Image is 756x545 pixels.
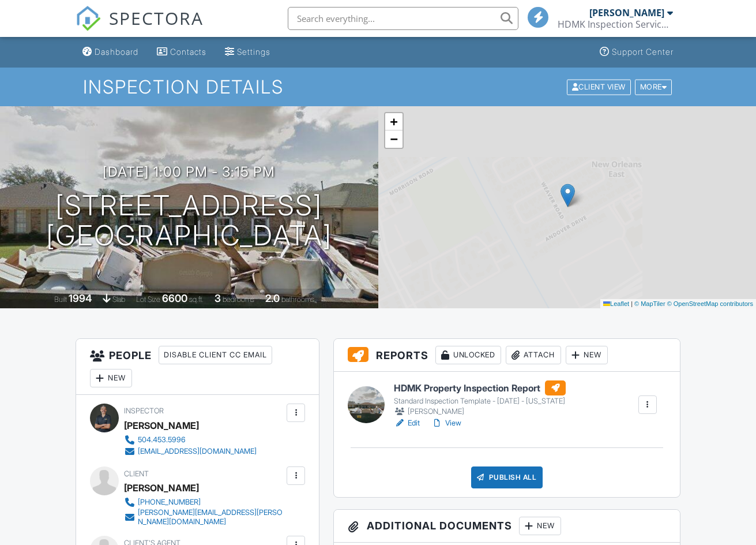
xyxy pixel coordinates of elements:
div: Dashboard [95,47,138,57]
a: Contacts [152,42,211,63]
div: 3 [215,292,221,304]
a: Support Center [595,42,678,63]
span: Built [54,295,67,304]
a: SPECTORA [76,16,204,40]
span: bedrooms [223,295,254,304]
h1: Inspection Details [83,77,673,97]
div: 1994 [69,292,92,304]
div: Support Center [612,47,674,57]
div: Attach [506,346,561,364]
a: Zoom out [385,130,403,148]
span: − [390,132,397,146]
h3: People [76,339,319,395]
div: Standard Inspection Template - [DATE] - [US_STATE] [394,397,566,406]
a: [PERSON_NAME][EMAIL_ADDRESS][PERSON_NAME][DOMAIN_NAME] [124,508,284,527]
a: Client View [566,82,634,91]
div: Unlocked [435,346,501,364]
input: Search everything... [288,7,518,30]
h3: Additional Documents [334,510,680,543]
img: The Best Home Inspection Software - Spectora [76,6,101,31]
div: Disable Client CC Email [159,346,272,364]
div: New [566,346,608,364]
span: + [390,114,397,129]
a: 504.453.5996 [124,434,257,446]
a: View [431,417,461,429]
h6: HDMK Property Inspection Report [394,380,566,395]
a: Dashboard [78,42,143,63]
h1: [STREET_ADDRESS] [GEOGRAPHIC_DATA] [46,191,332,252]
a: HDMK Property Inspection Report Standard Inspection Template - [DATE] - [US_STATE] [PERSON_NAME] [394,380,566,417]
div: [PERSON_NAME] [124,417,199,434]
div: 2.0 [265,292,280,304]
div: Publish All [471,466,543,488]
div: [PHONE_NUMBER] [138,498,201,507]
a: Settings [220,42,275,63]
div: Contacts [170,47,206,57]
div: [EMAIL_ADDRESS][DOMAIN_NAME] [138,447,257,456]
div: Client View [567,79,631,95]
img: Marker [561,184,575,207]
span: SPECTORA [109,6,204,30]
div: 6600 [162,292,187,304]
span: Inspector [124,406,164,415]
h3: [DATE] 1:00 pm - 3:15 pm [103,164,275,180]
span: bathrooms [281,295,314,304]
div: Settings [237,47,270,57]
span: Lot Size [136,295,160,304]
a: Zoom in [385,113,403,130]
div: [PERSON_NAME][EMAIL_ADDRESS][PERSON_NAME][DOMAIN_NAME] [138,508,284,527]
span: slab [112,295,125,304]
h3: Reports [334,339,680,372]
span: sq.ft. [189,295,204,304]
div: [PERSON_NAME] [124,479,199,497]
a: Edit [394,417,420,429]
a: [EMAIL_ADDRESS][DOMAIN_NAME] [124,446,257,457]
span: Client [124,469,149,478]
a: © MapTiler [634,300,665,307]
div: [PERSON_NAME] [589,7,664,18]
a: [PHONE_NUMBER] [124,497,284,508]
a: © OpenStreetMap contributors [667,300,753,307]
div: New [519,517,561,535]
div: 504.453.5996 [138,435,186,445]
div: New [90,369,132,387]
div: HDMK Inspection Services - NOLA [558,18,673,30]
div: More [635,79,672,95]
span: | [631,300,633,307]
div: [PERSON_NAME] [394,406,566,417]
a: Leaflet [603,300,629,307]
